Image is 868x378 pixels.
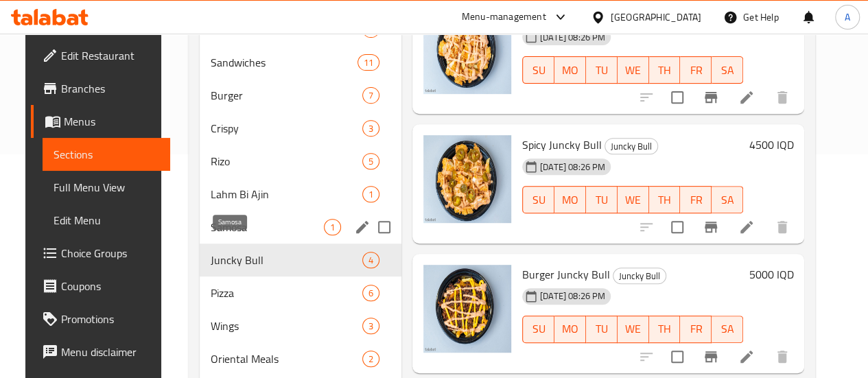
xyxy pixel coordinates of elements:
div: Sandwiches11 [200,46,401,79]
button: MO [554,56,586,84]
div: items [362,87,379,104]
span: MO [560,319,580,339]
span: SU [528,60,549,80]
button: edit [352,217,373,237]
span: Coupons [61,278,159,294]
div: items [362,120,379,137]
span: Wings [211,318,362,334]
span: Select to update [663,342,692,371]
button: TH [649,56,681,84]
span: MO [560,60,580,80]
div: items [362,153,379,169]
span: FR [685,190,706,210]
div: Oriental Meals2 [200,342,401,375]
span: 3 [363,122,379,135]
div: Crispy3 [200,112,401,145]
a: Choice Groups [31,237,170,270]
span: 7 [363,89,379,102]
div: Wings3 [200,309,401,342]
div: items [362,252,379,268]
span: SA [717,190,738,210]
span: TH [655,190,675,210]
a: Promotions [31,303,170,335]
a: Edit Menu [43,204,170,237]
div: Rizo5 [200,145,401,178]
div: items [357,54,379,71]
span: Spicy Juncky Bull [522,134,602,155]
span: TU [591,319,612,339]
a: Edit menu item [738,219,755,235]
span: 1 [325,221,340,234]
span: Rizo [211,153,362,169]
span: SA [717,319,738,339]
div: items [362,318,379,334]
div: Lahm Bi Ajin [211,186,362,202]
span: SA [717,60,738,80]
span: WE [623,319,644,339]
span: [DATE] 08:26 PM [535,290,611,303]
a: Sections [43,138,170,171]
span: MO [560,190,580,210]
div: [GEOGRAPHIC_DATA] [611,10,701,25]
button: FR [680,316,712,343]
a: Edit Restaurant [31,39,170,72]
div: Menu-management [462,9,546,25]
span: Crispy [211,120,362,137]
button: delete [766,340,799,373]
span: TU [591,60,612,80]
img: Spicy Juncky Bull [423,135,511,223]
button: TU [586,56,618,84]
button: delete [766,211,799,244]
div: items [362,351,379,367]
span: Menu disclaimer [61,344,159,360]
span: 1 [363,188,379,201]
button: TH [649,316,681,343]
span: SU [528,190,549,210]
span: Branches [61,80,159,97]
h6: 4500 IQD [749,135,793,154]
button: SU [522,186,554,213]
button: FR [680,56,712,84]
button: TU [586,316,618,343]
div: Juncky Bull [605,138,658,154]
button: SU [522,316,554,343]
span: Full Menu View [54,179,159,196]
a: Branches [31,72,170,105]
button: TH [649,186,681,213]
button: WE [618,316,649,343]
div: Lahm Bi Ajin1 [200,178,401,211]
div: Burger7 [200,79,401,112]
span: FR [685,319,706,339]
span: Menus [64,113,159,130]
div: Juncky Bull4 [200,244,401,276]
button: SA [712,56,743,84]
span: Juncky Bull [605,139,657,154]
span: TH [655,319,675,339]
span: Burger [211,87,362,104]
button: WE [618,56,649,84]
button: SU [522,56,554,84]
span: 5 [363,155,379,168]
button: Branch-specific-item [694,81,727,114]
span: [DATE] 08:26 PM [535,161,611,174]
span: WE [623,190,644,210]
span: 6 [363,287,379,300]
span: FR [685,60,706,80]
span: 11 [358,56,379,69]
span: Sandwiches [211,54,357,71]
button: SA [712,186,743,213]
button: delete [766,81,799,114]
span: Edit Menu [54,212,159,228]
span: [DATE] 08:26 PM [535,31,611,44]
span: Select to update [663,83,692,112]
span: Sections [54,146,159,163]
a: Menus [31,105,170,138]
span: Oriental Meals [211,351,362,367]
button: TU [586,186,618,213]
h6: 5000 IQD [749,265,793,284]
span: A [845,10,850,25]
span: Edit Restaurant [61,47,159,64]
div: Pizza6 [200,276,401,309]
span: 2 [363,353,379,366]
